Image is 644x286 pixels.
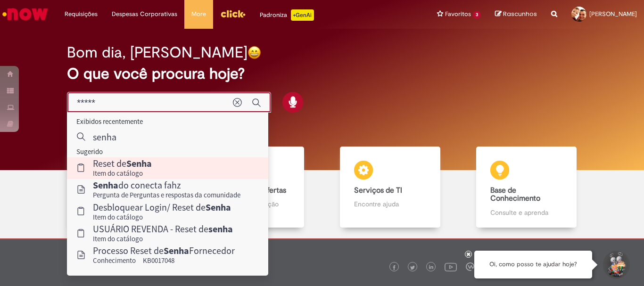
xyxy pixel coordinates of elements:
div: Oi, como posso te ajudar hoje? [474,251,592,278]
span: [PERSON_NAME] [589,10,637,18]
button: Iniciar Conversa de Suporte [602,251,630,279]
a: Tirar dúvidas Tirar dúvidas com Lupi Assist e Gen Ai [50,147,186,228]
img: ServiceNow [1,5,50,24]
img: click_logo_yellow_360x200.png [220,7,246,21]
a: Base de Conhecimento Consulte e aprenda [458,147,594,228]
b: Base de Conhecimento [490,186,540,204]
div: Padroniza [260,9,314,21]
span: 3 [473,11,481,19]
span: Requisições [65,9,98,19]
p: Consulte e aprenda [490,208,562,217]
img: logo_footer_youtube.png [445,261,457,273]
span: Favoritos [445,9,471,19]
b: Serviços de TI [354,186,402,195]
img: logo_footer_twitter.png [410,265,415,270]
h2: O que você procura hoje? [67,65,577,82]
span: Rascunhos [503,9,537,18]
p: Encontre ajuda [354,199,426,209]
span: Despesas Corporativas [112,9,177,19]
img: logo_footer_facebook.png [392,265,396,270]
h2: Bom dia, [PERSON_NAME] [67,44,248,61]
a: Rascunhos [495,10,537,19]
span: More [191,9,206,19]
img: happy-face.png [248,46,261,59]
p: +GenAi [291,9,314,21]
img: logo_footer_workplace.png [466,262,474,271]
img: logo_footer_linkedin.png [429,265,434,270]
a: Serviços de TI Encontre ajuda [322,147,458,228]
